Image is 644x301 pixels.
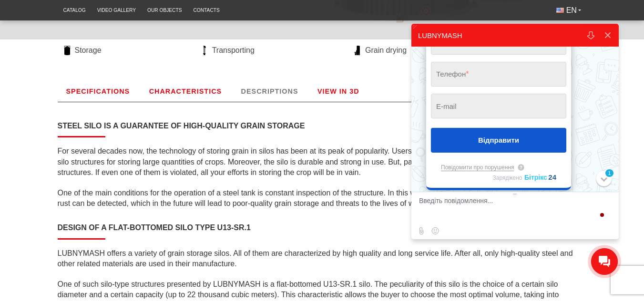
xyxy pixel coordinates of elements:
[75,45,102,56] span: Storage
[58,45,106,56] a: Storage
[551,2,587,19] button: EN
[309,81,368,102] a: VIEW IN 3D
[582,24,599,47] button: Завантажити історію діалогу
[58,248,587,270] p: LUBNYMASH offers a variety of grain storage silos. All of them are characterized by high quality ...
[58,188,587,209] p: One of the main conditions for the operation of a steel tank is constant inspection of the struct...
[599,24,616,47] button: Закрити віджет
[212,45,255,56] span: Transporting
[556,8,564,13] img: English
[431,128,566,153] button: Відправити
[58,2,92,18] a: Catalog
[233,81,307,102] a: DESCRIPTIONS
[415,225,427,237] label: Відправити файл
[441,164,514,171] a: Повідомити про порушення
[141,81,231,102] a: CHARACTERISTICS
[92,2,142,18] a: Video gallery
[142,2,187,18] a: Our objects
[516,163,526,172] span: Компанія Бітрікс24 не несе відповідальності за вміст форми, але ви можете повідомити нам про пору...
[604,168,614,178] div: 1
[195,45,259,56] a: Transporting
[548,173,556,181] span: 24
[566,5,577,16] span: EN
[429,225,441,237] button: Вибір смайлів
[58,223,251,232] strong: DESIGN OF A FLAT-BOTTOMED SILO TYPE U13-SR.1
[348,45,411,56] a: Grain drying
[418,31,462,39] div: LUBNYMASH
[493,175,522,181] span: Заряджено
[58,81,139,102] a: SPECIFICATIONS
[187,2,225,18] a: Contacts
[58,122,305,130] strong: STEEL SILO IS A GUARANTEE OF HIGH-QUALITY GRAIN STORAGE
[365,45,407,56] span: Grain drying
[58,146,587,178] p: For several decades now, the technology of storing grain in silos has been at its peak of popular...
[524,174,547,181] span: Бітрікс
